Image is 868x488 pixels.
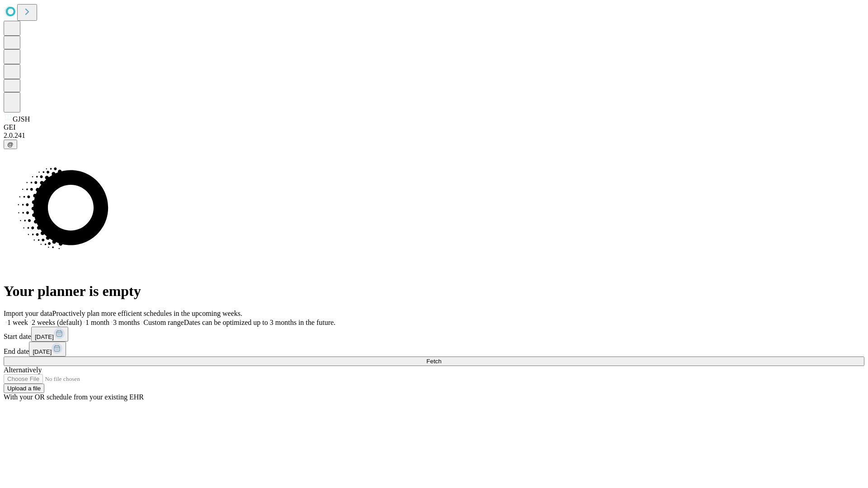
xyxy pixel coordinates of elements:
span: With your OR schedule from your existing EHR [4,393,144,401]
button: Upload a file [4,384,44,393]
button: @ [4,140,17,149]
div: GEI [4,123,864,131]
span: [DATE] [35,333,54,340]
button: [DATE] [31,327,68,342]
span: GJSH [13,115,30,123]
span: Alternatively [4,366,42,374]
h1: Your planner is empty [4,283,864,300]
span: @ [7,141,14,148]
span: Proactively plan more efficient schedules in the upcoming weeks. [52,310,242,317]
div: 2.0.241 [4,131,864,140]
span: 2 weeks (default) [32,319,82,326]
div: End date [4,342,864,357]
span: Fetch [426,358,441,365]
div: Start date [4,327,864,342]
button: Fetch [4,357,864,366]
span: 1 week [7,319,28,326]
span: 1 month [85,319,109,326]
span: Dates can be optimized up to 3 months in the future. [184,319,335,326]
span: Import your data [4,310,52,317]
span: 3 months [113,319,140,326]
span: [DATE] [33,348,52,355]
span: Custom range [143,319,184,326]
button: [DATE] [29,342,66,357]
